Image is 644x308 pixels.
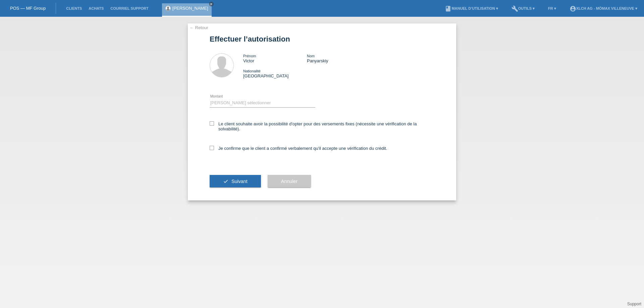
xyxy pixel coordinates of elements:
[508,6,538,10] a: buildOutils ▾
[231,179,248,184] span: Suivant
[545,6,559,10] a: FR ▾
[441,6,501,10] a: bookManuel d’utilisation ▾
[210,175,261,188] button: check Suivant
[223,179,228,184] i: check
[107,6,152,10] a: Courriel Support
[243,68,307,78] div: [GEOGRAPHIC_DATA]
[570,5,576,12] i: account_circle
[85,6,107,10] a: Achats
[210,35,434,43] h1: Effectuer l’autorisation
[627,302,641,306] a: Support
[10,6,46,11] a: POS — MF Group
[445,5,451,12] i: book
[210,2,213,6] i: close
[268,175,311,188] button: Annuler
[512,5,518,12] i: build
[307,53,371,63] div: Panyarskiy
[307,54,315,58] span: Nom
[210,146,387,151] label: Je confirme que le client a confirmé verbalement qu'il accepte une vérification du crédit.
[281,179,298,184] span: Annuler
[243,54,256,58] span: Prénom
[210,121,434,131] label: Le client souhaite avoir la possibilité d'opter pour des versements fixes (nécessite une vérifica...
[190,25,208,30] a: ← Retour
[63,6,85,10] a: Clients
[243,53,307,63] div: Victor
[209,2,214,6] a: close
[566,6,641,10] a: account_circleXLCH AG - Mömax Villeneuve ▾
[243,69,261,73] span: Nationalité
[172,6,208,11] a: [PERSON_NAME]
